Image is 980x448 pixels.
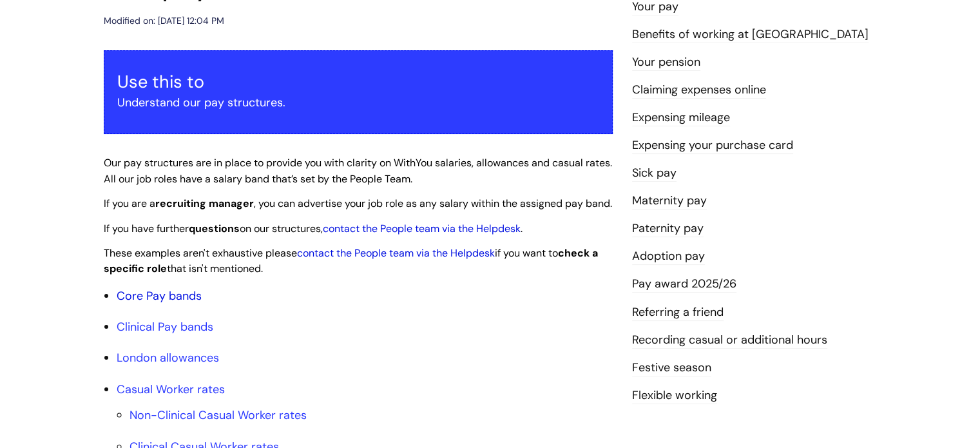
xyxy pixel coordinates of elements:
[632,304,724,321] a: Referring a friend
[189,222,240,235] strong: questions
[117,92,599,113] p: Understand our pay structures.
[104,13,224,29] div: Modified on: [DATE] 12:04 PM
[117,350,219,365] a: London allowances
[104,222,523,235] span: If you have further on our structures, .
[117,288,202,304] a: Core Pay bands
[632,193,707,209] a: Maternity pay
[632,360,711,376] a: Festive season
[632,165,677,182] a: Sick pay
[117,319,213,335] a: Clinical Pay bands
[632,387,717,404] a: Flexible working
[130,407,307,423] a: Non-Clinical Casual Worker rates
[632,248,705,265] a: Adoption pay
[632,54,700,71] a: Your pension
[632,110,730,126] a: Expensing mileage
[104,197,612,210] span: If you are a , you can advertise your job role as any salary within the assigned pay band.
[104,246,598,276] span: These examples aren't exhaustive please if you want to that isn't mentioned.
[155,197,254,210] strong: recruiting manager
[632,82,766,99] a: Claiming expenses online
[297,246,495,260] a: contact the People team via the Helpdesk
[632,137,793,154] a: Expensing your purchase card
[632,332,827,349] a: Recording casual or additional hours
[117,382,225,397] a: Casual Worker rates
[632,220,704,237] a: Paternity pay
[323,222,521,235] a: contact the People team via the Helpdesk
[632,26,869,43] a: Benefits of working at [GEOGRAPHIC_DATA]
[104,156,612,186] span: Our pay structures are in place to provide you with clarity on WithYou salaries, allowances and c...
[632,276,736,293] a: Pay award 2025/26
[117,72,599,92] h3: Use this to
